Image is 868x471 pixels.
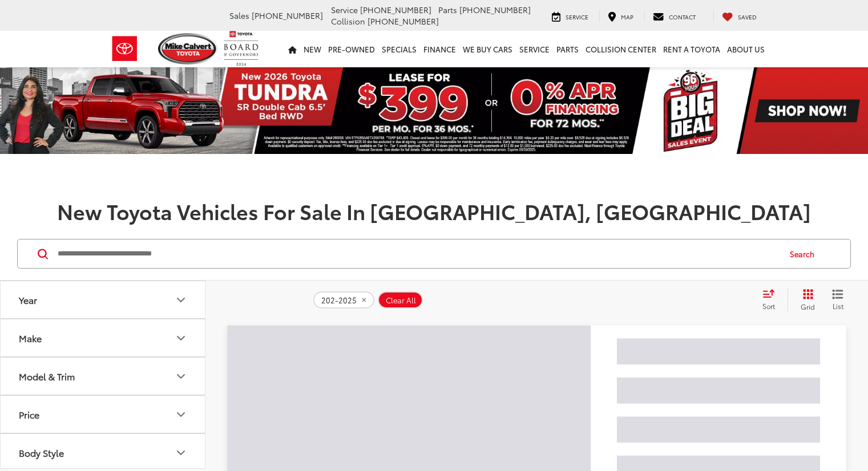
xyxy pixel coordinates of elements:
button: Select sort value [757,289,788,311]
img: Mike Calvert Toyota [158,33,219,64]
a: Collision Center [582,31,660,67]
button: Search [779,239,831,268]
div: Body Style [19,447,64,458]
span: Grid [801,302,815,311]
a: New [300,31,325,67]
button: remove 202-2025 [313,291,374,308]
a: Service [516,31,553,67]
a: WE BUY CARS [459,31,516,67]
div: Make [19,332,42,343]
div: Make [174,331,188,345]
a: Map [599,10,642,22]
a: Rent a Toyota [660,31,724,67]
a: Pre-Owned [325,31,378,67]
span: Service [331,4,358,15]
a: About Us [724,31,768,67]
span: Contact [669,13,696,21]
span: Service [566,13,588,21]
input: Search by Make, Model, or Keyword [56,240,779,267]
span: [PHONE_NUMBER] [368,15,439,27]
button: Model & TrimModel & Trim [1,358,206,395]
a: Specials [378,31,420,67]
a: My Saved Vehicles [713,10,765,22]
a: Finance [420,31,459,67]
div: Model & Trim [174,370,188,383]
span: [PHONE_NUMBER] [252,10,323,21]
button: Clear All [378,291,423,308]
span: Sales [229,10,249,21]
img: Toyota [103,30,146,67]
span: Collision [331,15,365,27]
button: MakeMake [1,319,206,356]
div: Year [174,293,188,307]
button: Grid View [788,289,823,311]
a: Parts [553,31,582,67]
div: Price [174,408,188,421]
span: [PHONE_NUMBER] [360,4,431,15]
a: Contact [644,10,704,22]
button: YearYear [1,281,206,318]
span: Parts [438,4,457,15]
span: 202-2025 [321,296,357,305]
a: Service [543,10,597,22]
span: Saved [738,13,757,21]
button: Body StyleBody Style [1,434,206,471]
button: List View [823,289,852,311]
a: Home [285,31,300,67]
span: Sort [762,301,775,311]
div: Body Style [174,446,188,460]
span: Map [621,13,633,21]
button: PricePrice [1,396,206,433]
div: Price [19,409,39,420]
div: Model & Trim [19,371,75,381]
span: Clear All [386,296,416,305]
span: [PHONE_NUMBER] [459,4,531,15]
span: List [832,301,843,311]
div: Year [19,294,37,305]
